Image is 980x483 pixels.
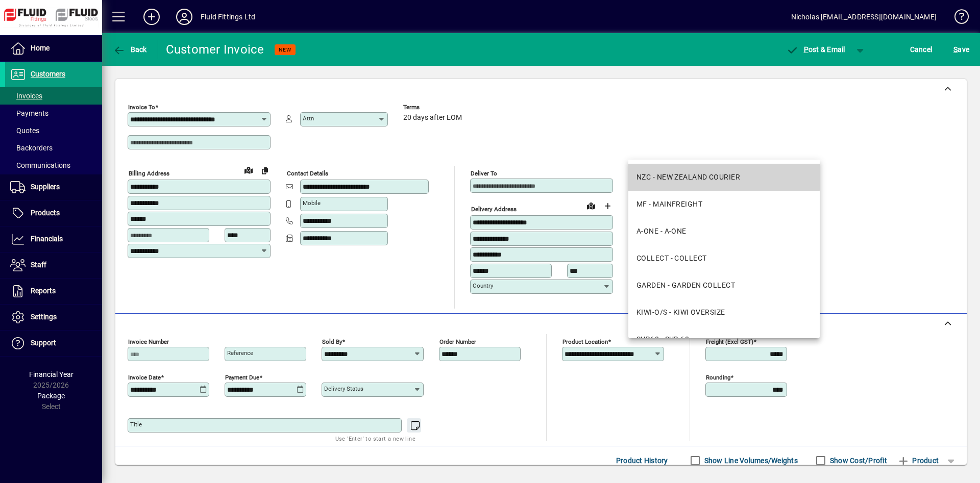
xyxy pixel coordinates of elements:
[5,87,102,105] a: Invoices
[31,44,50,52] span: Home
[612,451,672,470] button: Product History
[168,8,201,26] button: Profile
[335,433,415,444] mat-hint: Use 'Enter' to start a new line
[599,198,616,214] button: Choose address
[628,299,820,326] mat-option: KIWI-O/S - KIWI OVERSIZE
[628,218,820,245] mat-option: A-ONE - A-ONE
[102,40,158,59] app-page-header-button: Back
[31,209,60,217] span: Products
[583,197,599,214] a: View on map
[128,374,161,381] mat-label: Invoice date
[473,282,493,289] mat-label: Country
[636,334,689,345] div: SUB60 - SUB 60
[31,70,65,78] span: Customers
[5,36,102,61] a: Home
[628,272,820,299] mat-option: GARDEN - GARDEN COLLECT
[303,199,321,207] mat-label: Mobile
[628,245,820,272] mat-option: COLLECT - COLLECT
[10,126,39,135] span: Quotes
[562,338,608,345] mat-label: Product location
[110,40,150,59] button: Back
[5,200,102,226] a: Products
[628,164,820,191] mat-option: NZC - NEW ZEALAND COURIER
[166,41,264,58] div: Customer Invoice
[31,313,57,321] span: Settings
[130,421,142,428] mat-label: Title
[227,349,253,357] mat-label: Reference
[702,455,798,466] label: Show Line Volumes/Weights
[10,161,70,169] span: Communications
[5,139,102,157] a: Backorders
[5,252,102,278] a: Staff
[636,226,687,237] div: A-ONE - A-ONE
[225,374,259,381] mat-label: Payment due
[628,326,820,353] mat-option: SUB60 - SUB 60
[257,162,273,179] button: Copy to Delivery address
[781,40,850,59] button: Post & Email
[5,157,102,174] a: Communications
[31,287,56,295] span: Reports
[128,104,155,111] mat-label: Invoice To
[403,114,462,122] span: 20 days after EOM
[953,41,969,58] span: ave
[616,452,668,469] span: Product History
[439,338,476,345] mat-label: Order number
[324,385,363,392] mat-label: Delivery status
[201,9,255,25] div: Fluid Fittings Ltd
[31,235,63,243] span: Financials
[322,338,342,345] mat-label: Sold by
[786,45,845,54] span: ost & Email
[908,40,935,59] button: Cancel
[897,452,939,469] span: Product
[636,253,706,264] div: COLLECT - COLLECT
[951,40,972,59] button: Save
[636,280,735,291] div: GARDEN - GARDEN COLLECT
[113,45,147,54] span: Back
[791,9,937,25] div: Nicholas [EMAIL_ADDRESS][DOMAIN_NAME]
[636,172,740,183] div: NZC - NEW ZEALAND COURIER
[828,455,887,466] label: Show Cost/Profit
[10,144,53,152] span: Backorders
[240,162,257,178] a: View on map
[10,92,42,100] span: Invoices
[5,174,102,200] a: Suppliers
[636,199,702,210] div: MF - MAINFREIGHT
[947,2,967,35] a: Knowledge Base
[953,45,958,54] span: S
[636,307,725,318] div: KIWI-O/S - KIWI OVERSIZE
[279,46,291,53] span: NEW
[31,261,46,269] span: Staff
[5,105,102,122] a: Payments
[31,183,60,191] span: Suppliers
[37,392,65,400] span: Package
[910,41,933,58] span: Cancel
[128,338,169,345] mat-label: Invoice number
[5,304,102,330] a: Settings
[5,122,102,139] a: Quotes
[403,104,464,111] span: Terms
[804,45,808,54] span: P
[892,451,944,470] button: Product
[706,374,730,381] mat-label: Rounding
[303,115,314,122] mat-label: Attn
[5,278,102,304] a: Reports
[5,226,102,252] a: Financials
[135,8,168,26] button: Add
[5,331,102,356] a: Support
[628,191,820,218] mat-option: MF - MAINFREIGHT
[10,109,48,117] span: Payments
[471,170,497,177] mat-label: Deliver To
[31,339,56,347] span: Support
[29,370,73,378] span: Financial Year
[706,338,753,345] mat-label: Freight (excl GST)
